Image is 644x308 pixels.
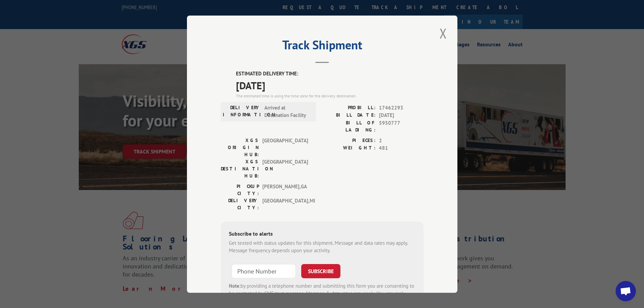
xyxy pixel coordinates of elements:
[236,70,424,78] label: ESTIMATED DELIVERY TIME:
[236,77,424,93] span: [DATE]
[229,282,415,305] div: by providing a telephone number and submitting this form you are consenting to be contacted by SM...
[236,93,424,99] div: The estimated time is using the time zone for the delivery destination.
[322,104,376,112] label: PROBILL:
[262,137,308,158] span: [GEOGRAPHIC_DATA]
[264,104,310,119] span: Arrived at Destination Facility
[379,119,424,133] span: 5950777
[223,104,261,119] label: DELIVERY INFORMATION:
[221,40,424,53] h2: Track Shipment
[262,197,308,211] span: [GEOGRAPHIC_DATA] , MI
[437,24,449,43] button: Close modal
[221,197,259,211] label: DELIVERY CITY:
[379,137,424,144] span: 2
[262,183,308,197] span: [PERSON_NAME] , GA
[221,137,259,158] label: XGS ORIGIN HUB:
[379,112,424,119] span: [DATE]
[262,158,308,179] span: [GEOGRAPHIC_DATA]
[229,282,241,289] strong: Note:
[229,229,415,239] div: Subscribe to alerts
[221,183,259,197] label: PICKUP CITY:
[301,264,340,278] button: SUBSCRIBE
[221,158,259,179] label: XGS DESTINATION HUB:
[379,144,424,152] span: 481
[229,239,415,254] div: Get texted with status updates for this shipment. Message and data rates may apply. Message frequ...
[322,144,376,152] label: WEIGHT:
[616,281,636,301] a: Open chat
[232,264,296,278] input: Phone Number
[379,104,424,112] span: 17462293
[322,119,376,133] label: BILL OF LADING:
[322,137,376,144] label: PIECES:
[322,112,376,119] label: BILL DATE:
